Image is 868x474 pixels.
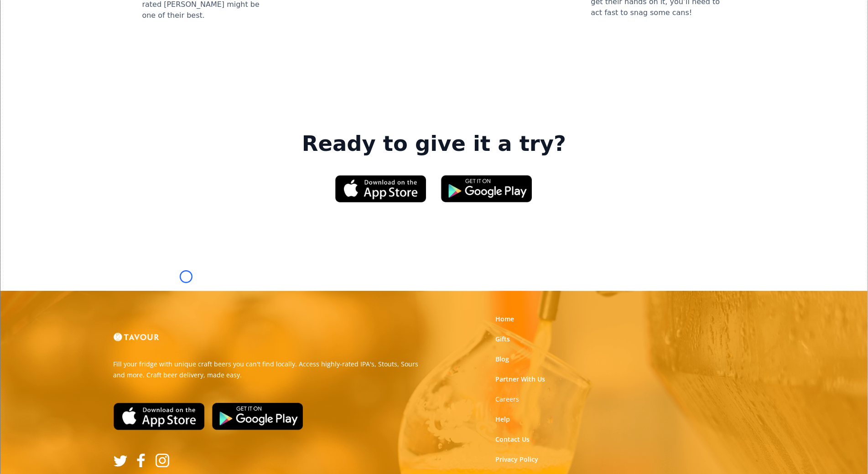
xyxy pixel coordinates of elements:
[495,415,510,424] a: Help
[495,395,519,403] strong: Careers
[495,314,514,324] a: Home
[495,455,538,464] a: Privacy Policy
[495,435,530,444] a: Contact Us
[495,335,510,344] a: Gifts
[495,375,545,384] a: Partner With Us
[302,131,566,157] strong: Ready to give it a try?
[495,355,509,364] a: Blog
[495,395,519,404] a: Careers
[114,359,427,381] p: Fill your fridge with unique craft beers you can't find locally. Access highly-rated IPA's, Stout...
